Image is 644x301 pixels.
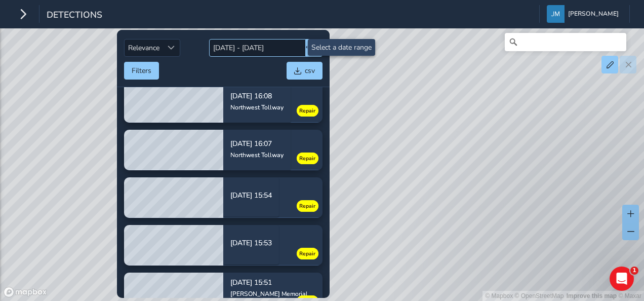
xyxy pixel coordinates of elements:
[230,93,284,100] p: [DATE] 16:08
[124,62,159,80] button: Filters
[230,240,272,247] p: [DATE] 15:53
[287,62,323,80] button: csv
[299,250,315,258] span: Repair
[299,202,315,210] span: Repair
[299,155,315,163] span: Repair
[230,151,284,159] div: Northwest Tollway
[505,33,626,51] input: Search
[163,40,180,56] div: Sort by Date
[547,5,565,23] img: diamond-layout
[230,279,315,286] p: [DATE] 15:51
[299,107,315,115] span: Repair
[547,5,622,23] button: [PERSON_NAME]
[230,192,272,199] p: [DATE] 15:54
[230,140,284,147] p: [DATE] 16:07
[630,267,638,275] span: 1
[610,267,634,291] iframe: Intercom live chat
[568,5,619,23] span: [PERSON_NAME]
[305,66,315,76] span: csv
[47,9,102,23] span: Detections
[125,40,163,56] span: Relevance
[230,103,284,111] div: Northwest Tollway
